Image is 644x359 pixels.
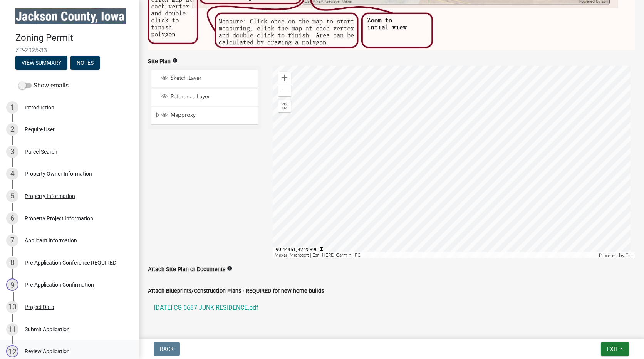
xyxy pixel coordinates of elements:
label: Attach Site Plan or Documents [148,267,225,272]
i: info [172,58,178,63]
label: Show emails [18,81,69,90]
div: 11 [6,323,18,336]
div: Parcel Search [25,149,57,154]
div: 4 [6,168,18,180]
div: 2 [6,123,18,136]
span: Expand [154,112,160,120]
button: Back [154,342,180,356]
div: Submit Application [25,327,70,332]
div: 8 [6,257,18,269]
label: Attach Blueprints/Construction Plans - REQUIRED for new home builds [148,289,324,294]
div: 5 [6,190,18,202]
wm-modal-confirm: Summary [15,60,67,66]
div: Project Data [25,304,54,310]
button: Notes [70,56,100,70]
div: 9 [6,278,18,291]
div: Introduction [25,105,54,110]
span: Back [160,346,174,352]
div: Pre-Application Conference REQUIRED [25,260,116,265]
span: Reference Layer [169,93,255,100]
div: 7 [6,234,18,247]
span: Exit [607,346,618,352]
a: Esri [626,253,633,258]
li: Mapproxy [151,107,258,125]
img: Jackson County, Iowa [15,8,126,24]
div: Mapproxy [160,112,255,119]
span: ZP-2025-33 [15,47,123,54]
div: Zoom out [278,84,291,96]
div: Require User [25,127,55,132]
span: Mapproxy [169,112,255,119]
div: Maxar, Microsoft | Esri, HERE, Garmin, iPC [273,252,597,258]
button: Exit [601,342,629,356]
h4: Zoning Permit [15,32,132,44]
div: Applicant Information [25,238,77,243]
label: Site Plan [148,59,171,64]
li: Sketch Layer [151,70,258,87]
a: [DATE] CG 6687 JUNK RESIDENCE.pdf [148,299,635,317]
div: Find my location [278,100,291,112]
div: Sketch Layer [160,75,255,82]
div: Powered by [597,252,635,258]
div: Reference Layer [160,93,255,101]
wm-modal-confirm: Notes [70,60,100,66]
div: Zoom in [278,72,291,84]
div: 1 [6,101,18,114]
button: View Summary [15,56,67,70]
ul: Layer List [151,68,258,127]
li: Reference Layer [151,89,258,106]
div: Review Application [25,349,70,354]
div: 3 [6,146,18,158]
div: 12 [6,345,18,357]
i: info [227,266,232,271]
div: Property Owner Information [25,171,92,176]
div: Property Information [25,193,75,199]
div: 6 [6,212,18,225]
span: Sketch Layer [169,75,255,82]
div: Property Project Information [25,216,93,221]
div: 10 [6,301,18,313]
div: Pre-Application Confirmation [25,282,94,287]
